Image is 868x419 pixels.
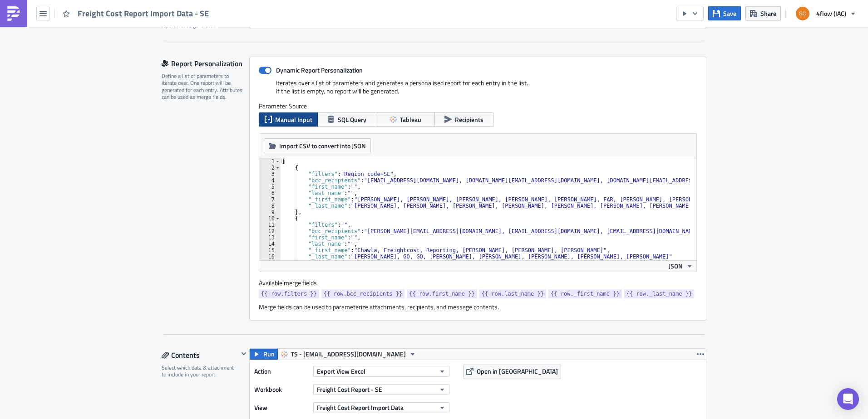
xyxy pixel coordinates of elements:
div: 13 [259,234,281,241]
button: Hide content [238,348,249,359]
a: {{ row._first_name }} [548,289,622,298]
p: please find attached the Freight Cost report for the previous week. [4,24,434,31]
div: 9 [259,209,281,215]
div: Define a list of parameters to iterate over. One report will be generated for each entry. Attribu... [162,73,243,101]
button: Share [745,6,781,20]
a: Freight cost - Accruals report [335,34,417,41]
a: {{ row._last_name }} [624,289,695,298]
span: Share [760,9,776,18]
div: Report Personalization [162,57,249,70]
div: Contents [162,348,238,362]
div: Optionally, perform a condition check before generating and sending a report. Only if true, the r... [162,1,243,29]
label: Available merge fields [259,279,327,287]
p: Dear All, [4,4,434,11]
span: Run [263,349,275,360]
div: Open Intercom Messenger [837,388,859,410]
img: PushMetrics [6,6,21,21]
button: Run [250,349,278,360]
strong: The dashboard for all iTMS transports can be found separately in [GEOGRAPHIC_DATA] [4,34,270,41]
span: JSON [669,261,683,271]
a: {{ row.bcc_recipients }} [321,289,404,298]
label: Parameter Source [259,102,697,110]
span: {{ row.filters }} [261,289,317,298]
span: Recipients [455,115,483,124]
span: Import CSV to convert into JSON [279,141,366,151]
strong: Dynamic Report Personalization [276,65,363,75]
button: 4flow (IAC) [790,4,861,24]
div: 12 [259,228,281,234]
span: {{ row.last_name }} [482,289,544,298]
div: 17 [259,260,281,266]
span: SQL Query [338,115,366,124]
span: Save [723,9,736,18]
button: TS - [EMAIL_ADDRESS][DOMAIN_NAME] [277,349,419,360]
span: Freight Cost Report Import Data [317,403,404,412]
div: Select which data & attachment to include in your report. [162,364,238,378]
div: 10 [259,215,281,222]
div: 5 [259,184,281,190]
body: Rich Text Area. Press ALT-0 for help. [4,4,434,171]
span: {{ row._last_name }} [626,289,692,298]
div: 4 [259,177,281,184]
button: Save [708,6,741,20]
a: {{ row.last_name }} [479,289,546,298]
span: Manual Input [275,115,312,124]
span: Freight Cost Report - SE [317,385,382,394]
span: Tableau [400,115,421,124]
div: 16 [259,253,281,260]
button: Freight Cost Report Import Data [313,402,449,413]
button: Tableau [376,112,435,127]
button: JSON [666,261,696,272]
img: Avatar [795,6,810,21]
button: Recipients [434,112,493,127]
span: Export View Excel [317,366,365,376]
p: Since the costs are included according to the date of the billing run creation, actual transport ... [4,71,434,85]
button: Export View Excel [313,366,449,377]
span: {{ row.first_name }} [409,289,475,298]
span: TS - [EMAIL_ADDRESS][DOMAIN_NAME] [291,349,406,360]
div: 3 [259,171,281,177]
label: Workbook [254,383,309,396]
span: {{ row._first_name }} [551,289,620,298]
div: Iterates over a list of parameters and generates a personalised report for each entry in the list... [259,79,697,102]
button: Freight Cost Report - SE [313,384,449,395]
div: 14 [259,241,281,247]
a: {{ row.filters }} [259,289,319,298]
button: Open in [GEOGRAPHIC_DATA] [463,365,561,378]
button: SQL Query [317,112,376,127]
span: {{ row.bcc_recipients }} [324,289,402,298]
div: 6 [259,190,281,196]
div: 7 [259,196,281,203]
div: 2 [259,165,281,171]
span: Open in [GEOGRAPHIC_DATA] [477,366,558,376]
label: Action [254,365,309,378]
div: 1 [259,158,281,165]
strong: All costs in this report are final costs. [316,51,430,58]
div: Merge fields can be used to parameterize attachments, recipients, and message contents. [259,303,697,311]
div: 8 [259,203,281,209]
p: Included in this report are all costs, for which the carrier has created a final billing run in t... [4,44,434,58]
span: Freight Cost Report Import Data - SE [78,8,210,19]
button: Import CSV to convert into JSON [264,138,371,153]
label: View [254,401,309,414]
div: 15 [259,247,281,253]
span: 4flow (IAC) [816,9,846,18]
button: Manual Input [259,112,318,127]
p: , you can check it here: . [4,34,434,41]
div: 11 [259,222,281,228]
a: {{ row.first_name }} [407,289,477,298]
